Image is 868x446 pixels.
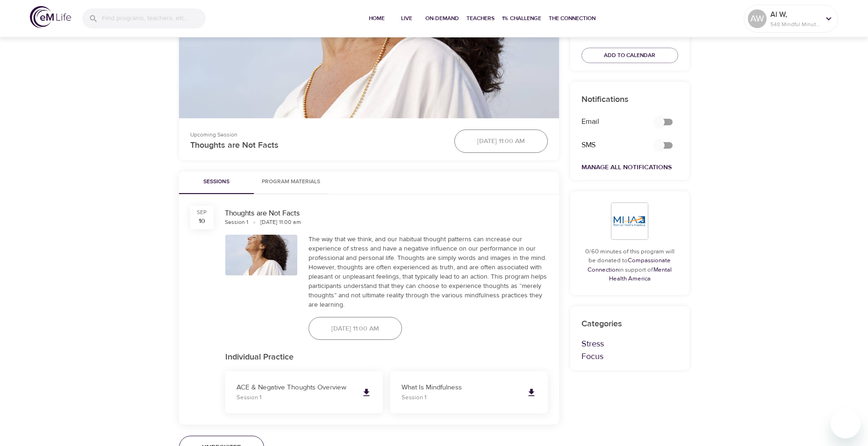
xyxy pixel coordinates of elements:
[190,130,443,139] p: Upcoming Session
[466,14,495,23] span: Teachers
[576,111,646,133] div: Email
[604,50,655,60] span: Add to Calendar
[502,14,541,23] span: 1% Challenge
[199,216,205,226] div: 10
[225,218,248,226] div: Session 1
[366,14,388,23] span: Home
[190,139,443,151] p: Thoughts are Not Facts
[581,48,678,63] button: Add to Calendar
[831,409,861,439] iframe: Button to launch messaging window
[581,338,678,350] p: Stress
[581,93,678,106] p: Notifications
[260,218,301,226] div: [DATE] 11:00 am
[395,14,418,23] span: Live
[770,20,820,29] p: 548 Mindful Minutes
[576,134,646,156] div: SMS
[549,14,595,23] span: The Connection
[197,209,207,216] div: Sep
[185,177,248,187] span: Sessions
[390,371,548,413] a: What Is MindfulnessSession 1
[308,235,548,309] div: The way that we think, and our habitual thought patterns can increase our experience of stress an...
[425,14,459,23] span: On-Demand
[581,317,678,330] p: Categories
[402,382,519,393] p: What Is Mindfulness
[237,382,354,393] p: ACE & Negative Thoughts Overview
[237,393,354,403] p: Session 1
[770,9,820,20] p: Al W,
[581,163,672,172] a: Manage All Notifications
[588,257,671,273] a: Compassionate Connection
[581,247,678,284] p: 0/60 minutes of this program will be donated to in support of
[748,9,767,28] div: AW
[30,6,71,28] img: logo
[225,351,548,364] p: Individual Practice
[581,350,678,363] p: Focus
[259,177,323,187] span: Program Materials
[402,393,519,403] p: Session 1
[102,8,206,29] input: Find programs, teachers, etc...
[225,371,383,413] a: ACE & Negative Thoughts OverviewSession 1
[225,208,548,219] div: Thoughts are Not Facts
